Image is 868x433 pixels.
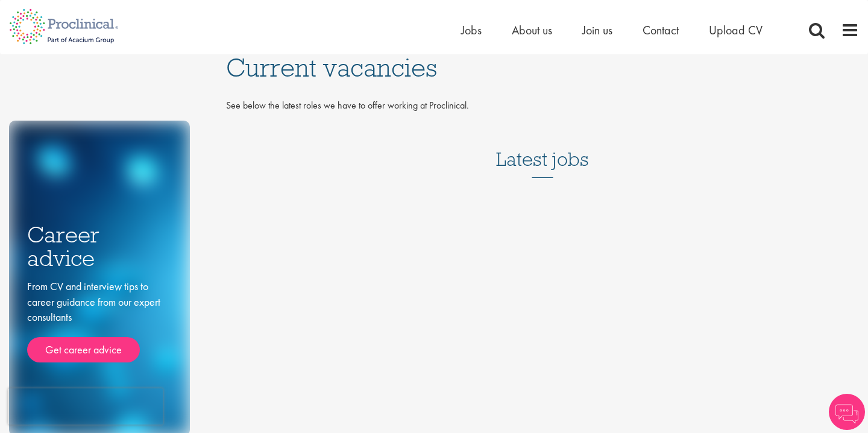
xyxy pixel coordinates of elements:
[27,337,140,362] a: Get career advice
[8,388,163,425] iframe: reCAPTCHA
[226,99,859,113] p: See below the latest roles we have to offer working at Proclinical.
[226,51,437,84] span: Current vacancies
[496,119,589,178] h3: Latest jobs
[461,22,482,38] a: Jobs
[27,279,172,362] div: From CV and interview tips to career guidance from our expert consultants
[643,22,679,38] a: Contact
[512,22,552,38] a: About us
[709,22,763,38] a: Upload CV
[829,394,865,430] img: Chatbot
[582,22,612,38] a: Join us
[27,223,172,270] h3: Career advice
